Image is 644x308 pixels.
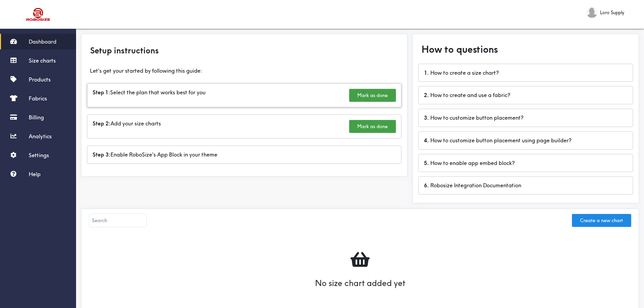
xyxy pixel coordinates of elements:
[419,87,633,104] div: How to create and use a fabric?
[424,92,429,98] b: 2 .
[88,146,401,163] div: Enable RoboSize's App Block in your theme
[89,214,146,227] input: Search
[419,109,633,126] div: How to customize button placement?
[29,152,49,159] span: Settings
[587,7,597,18] img: Loro Supply
[13,5,64,24] img: Robosize
[315,276,405,291] h1: No size chart added yet
[572,214,631,227] button: Create a new chart
[424,182,429,189] b: 6 .
[349,120,396,133] button: Mark as done
[424,69,429,76] b: 1 .
[88,84,401,107] div: Select the plan that works best for you
[419,177,633,194] div: Robosize Integration Documentation
[29,114,44,121] span: Billing
[29,57,56,64] span: Size charts
[93,151,111,158] b: Step 3:
[419,155,633,172] div: How to enable app embed block?
[88,115,401,138] div: Add your size charts
[85,38,404,63] div: Setup instructions
[29,95,47,102] span: Fabrics
[416,38,635,62] div: How to questions
[419,132,633,149] div: How to customize button placement using page builder?
[29,171,41,177] span: Help
[424,114,429,121] b: 3 .
[600,9,624,16] span: Loro Supply
[29,133,52,140] span: Analytics
[424,160,429,166] b: 5 .
[93,89,110,96] b: Step 1:
[424,137,429,144] b: 4 .
[29,38,56,45] span: Dashboard
[29,76,51,83] span: Products
[93,120,111,127] b: Step 2:
[349,89,396,102] button: Mark as done
[419,64,633,81] div: How to create a size chart?
[85,66,404,74] div: Let's get your started by following this guide:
